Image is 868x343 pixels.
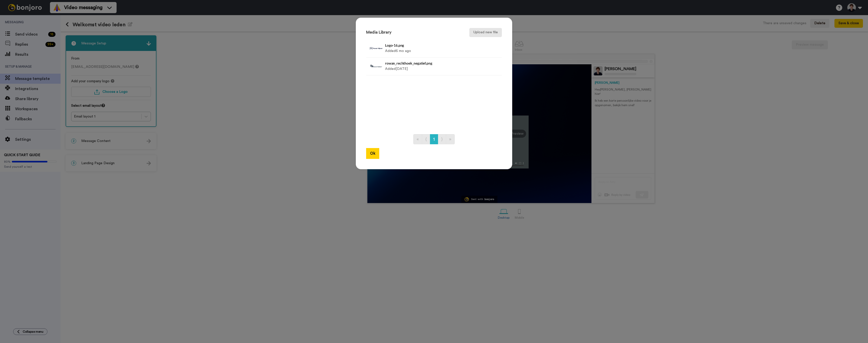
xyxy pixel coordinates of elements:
a: Go to previous page [422,134,430,144]
a: Go to next page [438,134,446,144]
button: Upload new file [469,28,502,37]
a: Go to last page [446,134,455,144]
a: Go to page number 1 [430,134,438,144]
h3: Media Library [366,30,391,35]
button: Ok [366,148,379,159]
h4: rowan_rechthoek_negatief.png [385,61,472,65]
div: Added [DATE] [385,60,472,73]
div: Added 6 mo ago [385,42,472,55]
h4: Logo-16.png [385,43,472,47]
a: Go to first page [413,134,422,144]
